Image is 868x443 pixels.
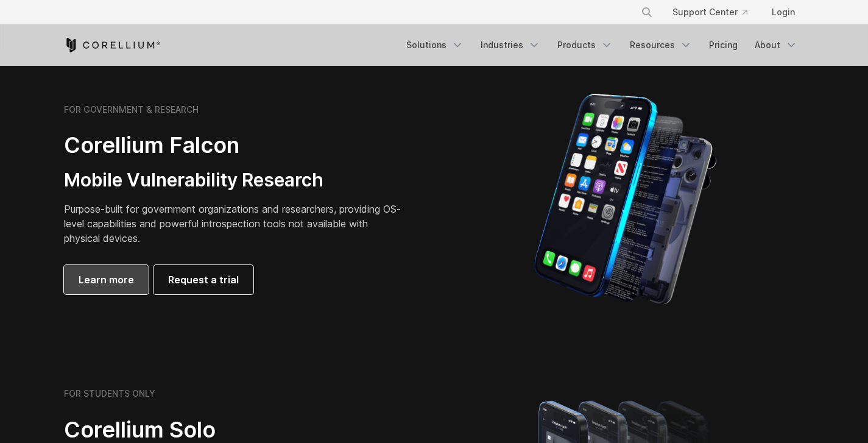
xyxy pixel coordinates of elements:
a: Learn more [64,265,149,294]
a: Resources [623,34,699,56]
div: Navigation Menu [399,34,805,56]
a: Corellium Home [64,38,161,52]
a: Pricing [702,34,745,56]
h6: FOR STUDENTS ONLY [64,388,155,399]
img: iPhone model separated into the mechanics used to build the physical device. [534,93,717,306]
a: Request a trial [153,265,253,294]
h2: Corellium Falcon [64,132,405,159]
span: Learn more [79,272,134,287]
a: Solutions [399,34,471,56]
a: Industries [473,34,548,56]
button: Search [636,1,658,23]
h3: Mobile Vulnerability Research [64,169,405,192]
div: Navigation Menu [626,1,805,23]
a: Login [762,1,805,23]
a: Support Center [663,1,757,23]
a: Products [550,34,620,56]
a: About [747,34,805,56]
span: Request a trial [168,272,239,287]
p: Purpose-built for government organizations and researchers, providing OS-level capabilities and p... [64,202,405,246]
h6: FOR GOVERNMENT & RESEARCH [64,104,199,115]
